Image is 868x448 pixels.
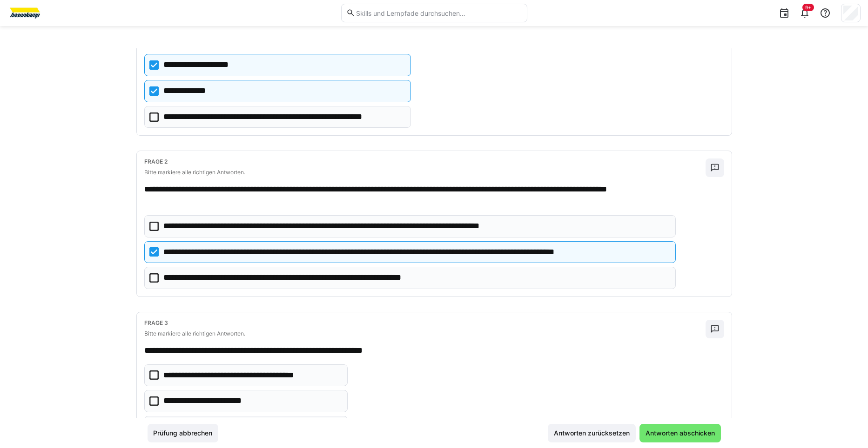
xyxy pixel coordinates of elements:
button: Prüfung abbrechen [148,424,219,442]
h4: Frage 3 [144,320,706,326]
h4: Frage 2 [144,158,706,165]
button: Antworten abschicken [639,424,721,442]
p: Bitte markiere alle richtigen Antworten. [144,330,706,337]
input: Skills und Lernpfade durchsuchen… [355,9,522,17]
span: 9+ [805,5,811,10]
p: Bitte markiere alle richtigen Antworten. [144,169,706,176]
span: Antworten zurücksetzen [552,428,631,438]
span: Prüfung abbrechen [152,428,214,438]
span: Antworten abschicken [644,428,716,438]
button: Antworten zurücksetzen [548,424,636,442]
